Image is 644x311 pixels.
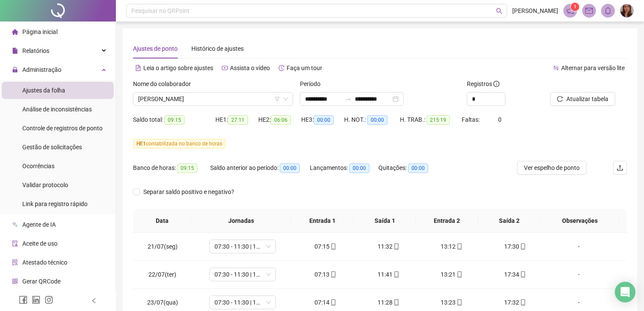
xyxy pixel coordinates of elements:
span: mobile [330,271,336,277]
span: Registros [467,79,499,89]
div: HE 1: [215,115,258,125]
span: Separar saldo positivo e negativo? [140,187,238,197]
span: Alternar para versão lite [561,65,625,71]
div: - [553,242,604,251]
span: 21/07(seg) [148,243,178,250]
span: mail [585,7,593,15]
span: Gerar QRCode [22,278,60,285]
span: swap-right [345,95,351,102]
span: Análise de inconsistências [22,106,92,113]
span: DANIEL DA FONSECA LUIZ [138,92,288,105]
span: 00:00 [314,115,334,125]
div: H. NOT.: [344,115,400,125]
th: Entrada 2 [416,209,478,233]
span: Atestado técnico [22,259,67,266]
span: to [345,95,351,102]
span: Histórico de ajustes [191,45,244,52]
div: 13:23 [427,298,476,307]
span: Gestão de solicitações [22,144,82,151]
th: Saída 1 [354,209,416,233]
span: linkedin [32,296,40,304]
span: 00:00 [367,115,387,125]
span: Controle de registros de ponto [22,125,103,132]
span: qrcode [12,278,18,284]
div: 11:41 [364,270,413,279]
div: 11:28 [364,298,413,307]
span: instagram [45,296,53,304]
th: Saída 2 [478,209,540,233]
span: contabilizada no banco de horas [133,139,226,148]
span: left [91,298,97,304]
div: 07:13 [301,270,350,279]
span: 07:30 - 11:30 | 13:30 - 17:30 [215,268,271,281]
span: lock [12,67,18,73]
th: Observações [540,209,620,233]
div: 13:21 [427,270,476,279]
span: 00:00 [280,163,300,173]
span: Link para registro rápido [22,200,88,207]
span: Ajustes da folha [22,87,65,94]
span: home [12,29,18,35]
span: 215:19 [426,115,450,125]
label: Nome do colaborador [133,79,197,89]
span: down [283,96,288,102]
div: 17:34 [490,270,539,279]
span: history [278,65,284,71]
button: Atualizar tabela [550,92,615,106]
span: mobile [456,243,463,249]
button: Ver espelho de ponto [517,161,587,175]
span: bell [604,7,612,15]
span: Ocorrências [22,163,54,169]
span: mobile [456,299,463,305]
span: 0 [498,116,502,123]
span: 06:06 [271,115,291,125]
span: 07:30 - 11:30 | 13:30 - 17:30 [215,296,271,309]
th: Data [133,209,191,233]
span: file-text [135,65,141,71]
span: mobile [393,299,399,305]
div: 17:30 [490,242,539,251]
span: HE 1 [136,141,146,147]
span: swap [553,65,559,71]
label: Período [300,79,326,89]
sup: 1 [571,3,579,11]
span: Agente de IA [22,221,56,228]
div: 07:14 [301,298,350,307]
div: H. TRAB.: [400,115,462,125]
span: youtube [222,65,228,71]
span: Validar protocolo [22,182,68,188]
div: 13:12 [427,242,476,251]
span: mobile [456,271,463,277]
span: 27:11 [228,115,248,125]
div: 07:15 [301,242,350,251]
div: 17:32 [490,298,539,307]
span: Atualizar tabela [566,94,608,104]
span: Aceite de uso [22,240,57,247]
th: Jornadas [191,209,291,233]
span: 22/07(ter) [148,271,176,278]
span: Relatórios [22,47,49,54]
span: Assista o vídeo [230,65,270,71]
span: Faça um tour [287,65,322,71]
span: Ver espelho de ponto [524,163,580,172]
span: Administração [22,66,61,73]
span: Leia o artigo sobre ajustes [143,65,213,71]
span: filter [275,96,280,102]
div: HE 3: [301,115,344,125]
img: 78555 [620,4,633,17]
div: - [553,270,604,279]
span: mobile [519,271,526,277]
span: 00:00 [349,163,369,173]
span: [PERSON_NAME] [512,6,558,15]
div: Saldo total: [133,115,215,125]
span: Faltas: [462,116,481,123]
div: Banco de horas: [133,163,210,173]
span: Ajustes de ponto [133,45,178,52]
span: mobile [330,299,336,305]
span: 09:15 [177,163,197,173]
div: Lançamentos: [310,163,378,173]
div: Saldo anterior ao período: [210,163,310,173]
span: 09:15 [164,115,184,125]
span: facebook [19,296,27,304]
span: 07:30 - 11:30 | 13:30 - 17:30 [215,240,271,253]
